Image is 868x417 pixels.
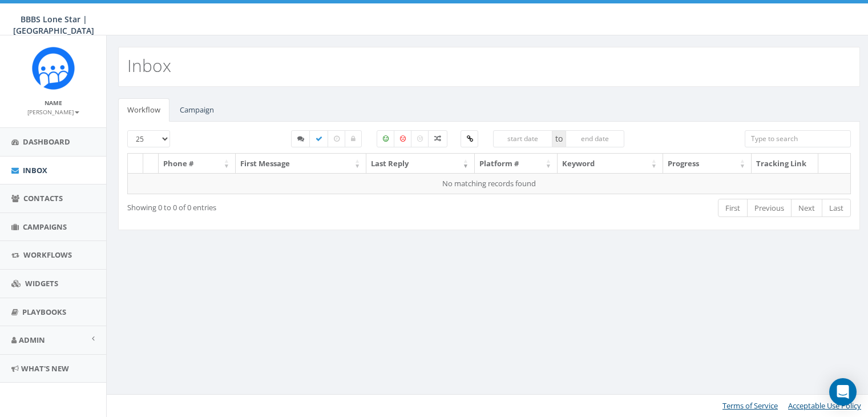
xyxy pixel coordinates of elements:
[25,278,58,288] span: Widgets
[558,154,663,174] th: Keyword: activate to sort column ascending
[236,154,366,174] th: First Message: activate to sort column ascending
[475,154,558,174] th: Platform #: activate to sort column ascending
[23,193,63,203] span: Contacts
[663,154,752,174] th: Progress: activate to sort column ascending
[377,130,395,147] label: Positive
[127,198,419,213] div: Showing 0 to 0 of 0 entries
[27,108,79,116] small: [PERSON_NAME]
[566,130,625,147] input: end date
[829,378,857,406] div: Open Intercom Messenger
[21,363,69,374] span: What's New
[128,173,851,194] td: No matching records found
[718,199,748,218] a: First
[747,199,792,218] a: Previous
[394,130,412,147] label: Negative
[493,130,552,147] input: start date
[722,400,778,411] a: Terms of Service
[23,165,47,175] span: Inbox
[411,130,429,147] label: Neutral
[752,154,818,174] th: Tracking Link
[127,56,171,75] h2: Inbox
[328,130,346,147] label: Expired
[32,47,75,90] img: Rally_Corp_Icon.png
[461,130,478,147] label: Clicked
[309,130,329,147] label: Completed
[345,130,362,147] label: Closed
[19,335,45,345] span: Admin
[291,130,310,147] label: Started
[171,98,223,122] a: Campaign
[552,130,566,147] span: to
[45,99,62,107] small: Name
[822,199,851,218] a: Last
[159,154,236,174] th: Phone #: activate to sort column ascending
[22,307,66,317] span: Playbooks
[23,222,67,232] span: Campaigns
[428,130,447,147] label: Mixed
[791,199,822,218] a: Next
[118,98,169,122] a: Workflow
[23,137,70,147] span: Dashboard
[23,250,72,260] span: Workflows
[366,154,475,174] th: Last Reply: activate to sort column ascending
[788,400,861,411] a: Acceptable Use Policy
[13,14,94,36] span: BBBS Lone Star | [GEOGRAPHIC_DATA]
[745,130,851,147] input: Type to search
[27,106,79,117] a: [PERSON_NAME]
